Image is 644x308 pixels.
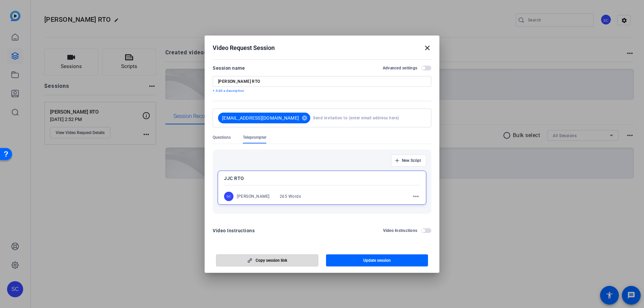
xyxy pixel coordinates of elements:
[224,174,420,182] p: JJC RTO
[363,258,391,263] span: Update session
[383,65,417,71] h2: Advanced settings
[412,192,420,200] mat-icon: more_horiz
[256,258,287,263] span: Copy session link
[280,194,301,199] div: 265 Words
[326,254,428,266] button: Update session
[313,111,423,125] input: Send invitation to (enter email address here)
[423,44,431,52] mat-icon: close
[237,194,270,199] div: [PERSON_NAME]
[213,64,245,72] div: Session name
[216,254,318,266] button: Copy session link
[213,135,231,140] span: Questions
[224,192,233,201] div: SC
[391,155,426,167] button: New Script
[383,228,418,233] h2: Video Instructions
[218,79,426,84] input: Enter Session Name
[222,115,299,121] span: [EMAIL_ADDRESS][DOMAIN_NAME]
[243,135,266,140] span: Teleprompter
[213,227,255,235] div: Video Instructions
[402,158,421,163] span: New Script
[213,44,431,52] div: Video Request Session
[299,115,310,121] mat-icon: cancel
[213,88,431,94] p: + Add a description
